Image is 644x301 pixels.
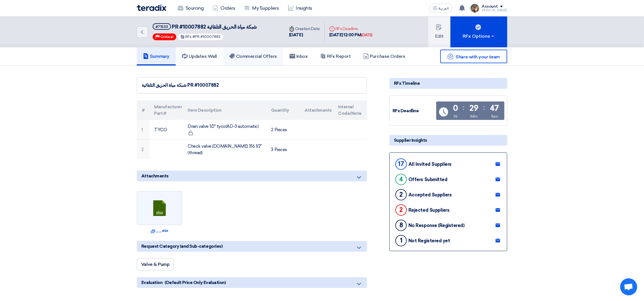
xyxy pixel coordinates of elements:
[428,16,450,47] button: Edit
[267,140,300,160] td: 3 Pieces
[429,4,452,13] button: العربية
[490,104,499,112] div: 47
[395,220,407,231] div: 8
[137,47,176,65] a: Summary
[389,135,507,146] div: Supplier Insights
[463,33,495,40] div: RFx Options
[357,47,412,65] a: Purchase Orders
[186,35,192,39] span: RFx
[483,103,485,113] div: :
[491,113,498,119] div: Sec
[283,47,314,65] a: Inbox
[361,32,372,38] div: [DATE]
[137,140,150,160] td: 2
[141,173,169,179] span: Attachments
[156,25,168,29] div: #71533
[267,120,300,140] td: 2 Pieces
[470,4,479,13] img: file_1710751448746.jpg
[395,204,407,216] div: 2
[183,120,267,140] td: Drain valve 1/2" tyco(AD-3 automatic)
[137,120,150,140] td: 1
[137,100,150,120] th: #
[314,47,357,65] a: RFx Report
[408,177,447,182] div: Offers Submitted
[395,189,407,200] div: 2
[176,47,223,65] a: Updates Wall
[393,108,435,114] div: RFx Deadline
[267,100,300,120] th: Quantity
[453,104,458,112] div: 0
[395,158,407,170] div: 17
[363,54,405,59] h5: Purchase Orders
[153,23,257,30] h5: شبكة مياة الحريق التلقائية PR #10007882
[320,54,351,59] h5: RFx Report
[172,24,257,30] span: شبكة مياة الحريق التلقائية PR #10007882
[395,174,407,185] div: 4
[142,82,362,89] div: شبكة مياة الحريق التلقائية PR #10007882
[183,140,267,160] td: Check valve [DOMAIN_NAME] 316 1/2"(thread)
[329,26,372,32] div: RFx Deadline
[165,279,226,286] span: (Default Price Only Evaluation)
[482,4,498,9] div: Account
[150,120,183,140] td: TYCO
[395,235,407,246] div: 1
[482,9,507,12] div: [PERSON_NAME]
[139,228,181,234] a: __.xlsx
[150,100,183,120] th: Manufacturer Part #
[290,54,308,59] h5: Inbox
[182,54,217,59] h5: Updates Wall
[143,54,169,59] h5: Summary
[333,100,367,120] th: Internal Code/Note
[137,5,166,11] img: Teradix logo
[389,78,507,89] div: RFx Timeline
[141,243,223,249] span: Request Category (and Sub-categories)
[141,279,162,286] span: Evaluation
[160,35,173,39] span: Critical
[408,162,452,167] div: All Invited Suppliers
[141,262,169,267] span: Valve & Pump
[469,104,478,112] div: 29
[183,100,267,120] th: Item Description
[408,223,464,228] div: No Response (Registered)
[463,103,465,113] div: :
[240,2,283,14] a: My Suppliers
[223,47,283,65] a: Commercial Offers
[456,54,500,60] span: Share with your team
[439,7,449,10] span: العربية
[470,113,478,119] div: Min
[408,207,449,213] div: Rejected Suppliers
[208,2,240,14] a: Orders
[173,2,208,14] a: Sourcing
[620,278,637,295] div: Open chat
[450,16,507,47] button: RFx Options
[408,238,450,243] div: Not Registered yet
[408,192,452,198] div: Accepted Suppliers
[454,113,458,119] div: Hr
[289,26,320,32] div: Creation Date
[300,100,333,120] th: Attachments
[229,54,277,59] h5: Commercial Offers
[329,32,372,38] div: [DATE] 12:00 PM
[193,35,221,39] span: #PR #10007882
[284,2,317,14] a: Insights
[289,32,320,38] div: [DATE]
